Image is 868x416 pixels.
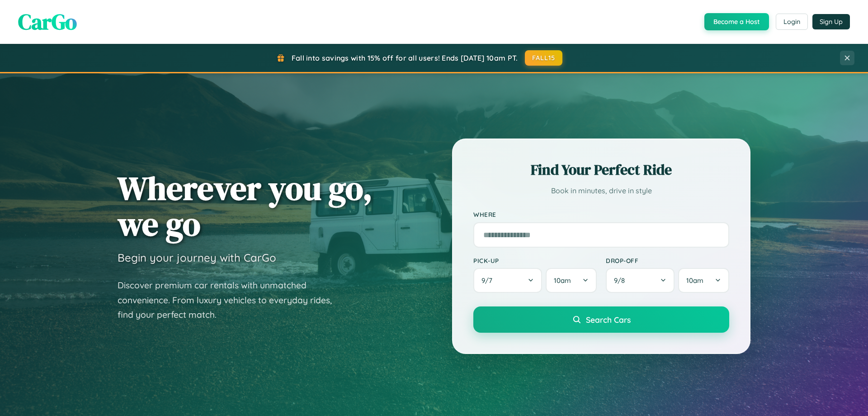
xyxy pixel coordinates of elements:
[586,315,631,325] span: Search Cars
[118,170,373,242] h1: Wherever you go, we go
[686,276,703,285] span: 10am
[812,14,850,29] button: Sign Up
[776,14,808,30] button: Login
[473,257,597,264] label: Pick-up
[606,257,729,264] label: Drop-off
[473,160,729,180] h2: Find Your Perfect Ride
[473,306,729,333] button: Search Cars
[118,278,344,322] p: Discover premium car rentals with unmatched convenience. From luxury vehicles to everyday rides, ...
[606,268,675,293] button: 9/8
[614,276,629,285] span: 9 / 8
[473,184,729,197] p: Book in minutes, drive in style
[473,211,729,219] label: Where
[18,7,77,37] span: CarGo
[554,276,571,285] span: 10am
[118,251,276,264] h3: Begin your journey with CarGo
[292,53,518,62] span: Fall into savings with 15% off for all users! Ends [DATE] 10am PT.
[704,13,769,30] button: Become a Host
[525,50,563,66] button: FALL15
[473,268,542,293] button: 9/7
[678,268,729,293] button: 10am
[546,268,597,293] button: 10am
[481,276,497,285] span: 9 / 7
